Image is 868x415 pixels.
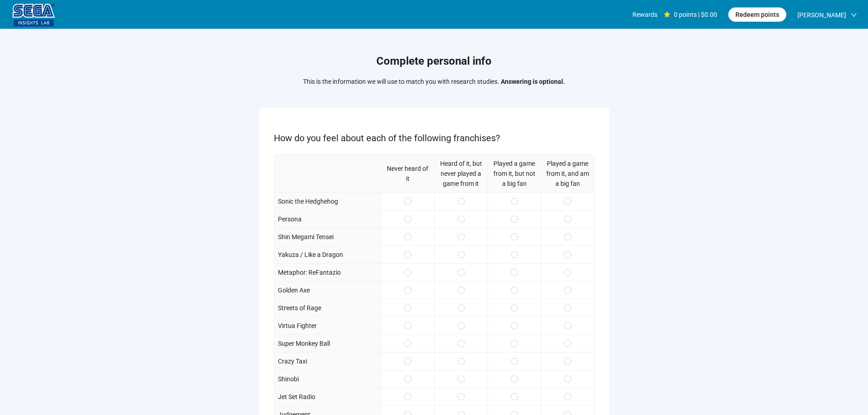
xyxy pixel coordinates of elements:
span: Redeem points [735,10,779,20]
p: Jet Set Radio [278,392,315,402]
span: [PERSON_NAME] [797,0,846,30]
p: Virtua Fighter [278,321,317,331]
p: Streets of Rage [278,303,321,313]
span: star [664,11,670,18]
p: This is the information we will use to match you with research studies. [303,77,565,87]
p: Crazy Taxi [278,356,307,366]
p: Persona [278,214,302,224]
p: Never heard of it [385,164,431,184]
p: Super Monkey Ball [278,338,330,348]
p: Sonic the Hedghehog [278,196,338,206]
span: down [851,12,857,18]
p: Yakuza / Like a Dragon [278,250,343,260]
p: Played a game from it, and am a big fan [545,159,591,189]
p: Played a game from it, but not a big fan [492,159,537,189]
p: How do you feel about each of the following franchises? [274,131,595,145]
p: Shinobi [278,374,299,384]
p: Heard of it, but never played a game from it [438,159,484,189]
button: Redeem points [728,7,786,22]
h1: Complete personal info [303,53,565,70]
p: Shin Megami Tensei [278,232,334,242]
p: Metaphor: ReFantazio [278,267,341,277]
strong: Answering is optional. [501,78,565,85]
p: Golden Axe [278,285,310,295]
